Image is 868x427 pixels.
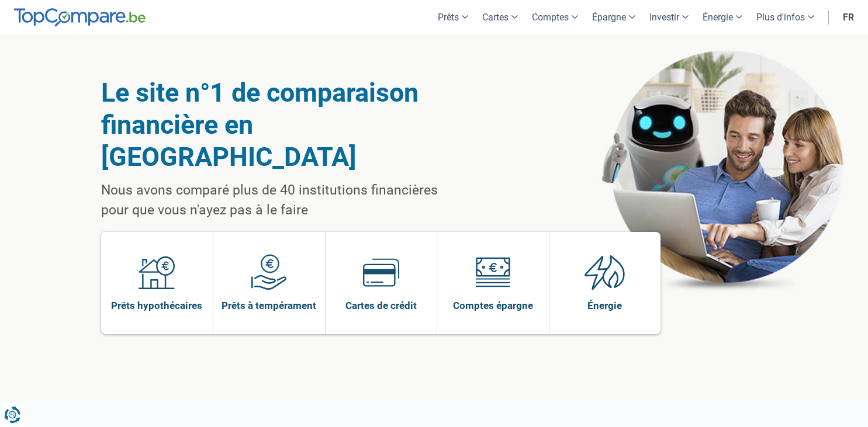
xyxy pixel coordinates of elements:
[587,299,622,312] span: Énergie
[213,232,325,334] a: Prêts à tempérament Prêts à tempérament
[101,232,213,334] a: Prêts hypothécaires Prêts hypothécaires
[345,299,417,312] span: Cartes de crédit
[437,232,549,334] a: Comptes épargne Comptes épargne
[101,180,468,220] p: Nous avons comparé plus de 40 institutions financières pour que vous n'ayez pas à le faire
[585,254,625,290] img: Énergie
[222,299,316,312] span: Prêts à tempérament
[475,254,511,290] img: Comptes épargne
[251,254,287,290] img: Prêts à tempérament
[14,8,146,27] img: TopCompare
[326,232,437,334] a: Cartes de crédit Cartes de crédit
[549,232,661,334] a: Énergie Énergie
[101,77,468,173] h1: Le site n°1 de comparaison financière en [GEOGRAPHIC_DATA]
[139,254,175,290] img: Prêts hypothécaires
[111,299,202,312] span: Prêts hypothécaires
[363,254,399,290] img: Cartes de crédit
[453,299,533,312] span: Comptes épargne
